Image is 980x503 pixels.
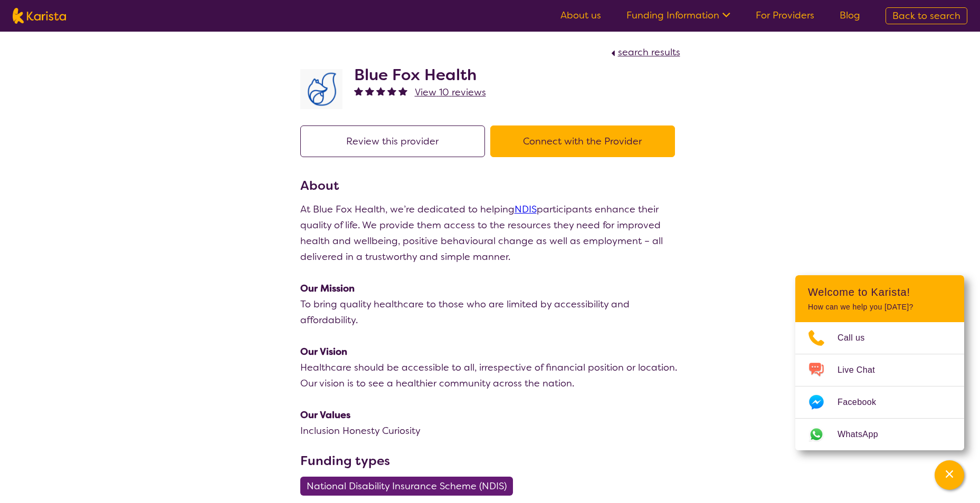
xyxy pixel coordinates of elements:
[387,86,396,95] img: fullstar
[838,362,888,378] span: Live Chat
[795,419,964,450] a: Web link opens in a new tab.
[376,86,385,95] img: fullstar
[365,86,374,95] img: fullstar
[838,394,889,410] span: Facebook
[490,135,680,148] a: Connect with the Provider
[300,360,680,391] p: Healthcare should be accessible to all, irrespective of financial position or location. Our visio...
[795,275,964,450] div: Channel Menu
[300,176,680,195] h3: About
[300,125,485,157] button: Review this provider
[300,135,490,148] a: Review this provider
[608,46,680,59] a: search results
[795,322,964,450] ul: Choose channel
[626,9,730,22] a: Funding Information
[892,9,960,22] span: Back to search
[300,201,680,265] p: At Blue Fox Health, we’re dedicated to helping participants enhance their quality of life. We pro...
[13,8,66,24] img: Karista logo
[808,303,952,312] p: How can we help you [DATE]?
[808,286,952,298] h2: Welcome to Karista!
[838,330,878,346] span: Call us
[354,65,486,84] h2: Blue Fox Health
[618,46,680,59] span: search results
[354,86,363,95] img: fullstar
[838,427,891,442] span: WhatsApp
[300,282,355,295] strong: Our Mission
[756,9,814,22] a: For Providers
[398,86,407,95] img: fullstar
[560,9,601,22] a: About us
[300,423,680,439] p: Inclusion Honesty Curiosity
[300,69,342,109] img: lyehhyr6avbivpacwqcf.png
[300,409,350,421] strong: Our Values
[300,480,519,492] a: National Disability Insurance Scheme (NDIS)
[307,477,507,496] span: National Disability Insurance Scheme (NDIS)
[300,451,680,470] h3: Funding types
[490,125,675,157] button: Connect with the Provider
[515,203,537,216] a: NDIS
[935,460,964,490] button: Channel Menu
[840,9,860,22] a: Blog
[415,86,486,99] span: View 10 reviews
[300,296,680,328] p: To bring quality healthcare to those who are limited by accessibility and affordability.
[300,345,347,358] strong: Our Vision
[886,7,967,24] a: Back to search
[415,84,486,100] a: View 10 reviews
